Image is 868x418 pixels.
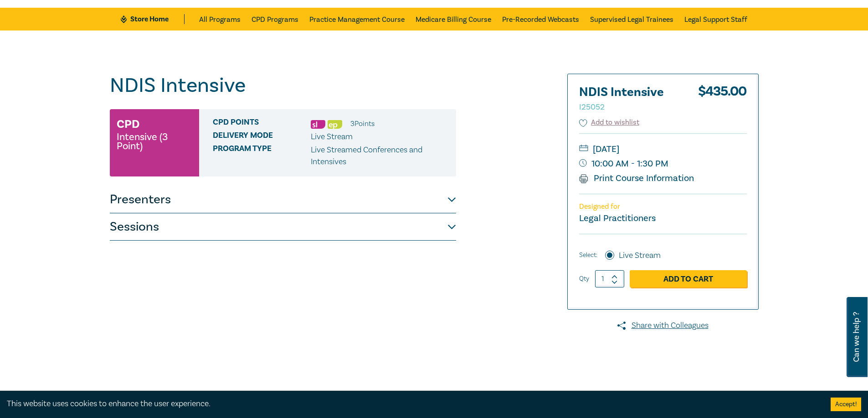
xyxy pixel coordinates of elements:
[199,8,241,30] a: All Programs
[311,120,325,129] img: Substantive Law
[579,274,589,284] label: Qty
[619,250,661,262] label: Live Stream
[311,131,353,142] span: Live Stream
[579,142,747,156] small: [DATE]
[595,270,624,287] input: 1
[590,8,673,30] a: Supervised Legal Trainees
[579,86,679,113] h2: NDIS Intensive
[698,86,747,117] div: $ 435.00
[852,302,861,372] span: Can we help ?
[121,14,184,24] a: Store Home
[110,186,456,213] button: Presenters
[309,8,405,30] a: Practice Management Course
[579,212,656,224] small: Legal Practitioners
[579,156,747,171] small: 10:00 AM - 1:30 PM
[311,144,449,168] p: Live Streamed Conferences and Intensives
[7,398,817,410] div: This website uses cookies to enhance the user experience.
[416,8,491,30] a: Medicare Billing Course
[630,270,747,287] a: Add to Cart
[502,8,579,30] a: Pre-Recorded Webcasts
[117,116,139,132] h3: CPD
[213,118,311,130] span: CPD Points
[117,132,192,151] small: Intensive (3 Point)
[350,118,375,130] li: 3 Point s
[579,250,597,260] span: Select:
[213,131,311,143] span: Delivery Mode
[831,398,861,411] button: Accept cookies
[579,202,747,211] p: Designed for
[579,117,640,128] button: Add to wishlist
[213,144,311,168] span: Program type
[684,8,747,30] a: Legal Support Staff
[579,102,605,112] small: I25052
[110,74,456,97] h1: NDIS Intensive
[579,172,694,184] a: Print Course Information
[110,213,456,241] button: Sessions
[252,8,298,30] a: CPD Programs
[328,120,342,129] img: Ethics & Professional Responsibility
[567,320,759,332] a: Share with Colleagues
